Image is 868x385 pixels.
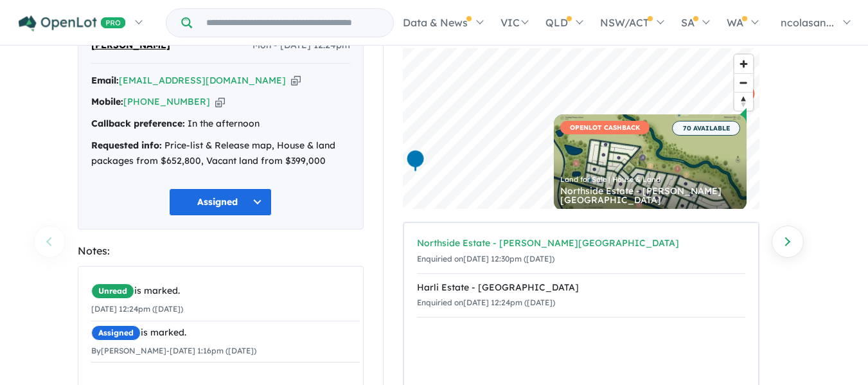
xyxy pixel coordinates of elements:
button: Zoom in [734,55,753,73]
img: Openlot PRO Logo White [19,15,126,31]
a: OPENLOT CASHBACK 70 AVAILABLE Land for Sale | House & Land Northside Estate - [PERSON_NAME][GEOGR... [554,114,747,211]
div: Northside Estate - [PERSON_NAME][GEOGRAPHIC_DATA] [560,186,740,204]
div: In the afternoon [91,116,350,132]
button: Zoom out [734,73,753,92]
span: 70 AVAILABLE [672,121,740,136]
a: [EMAIL_ADDRESS][DOMAIN_NAME] [119,75,286,86]
input: Try estate name, suburb, builder or developer [195,9,391,37]
div: Northside Estate - [PERSON_NAME][GEOGRAPHIC_DATA] [417,236,745,251]
small: Enquiried on [DATE] 12:30pm ([DATE]) [417,254,554,264]
div: Map marker [405,149,425,173]
button: Copy [291,74,301,87]
small: Enquiried on [DATE] 12:24pm ([DATE]) [417,298,555,307]
span: ncolasan... [781,16,834,29]
canvas: Map [403,48,759,209]
button: Copy [215,95,225,109]
strong: Callback preference: [91,118,185,129]
span: Unread [91,283,134,299]
a: Northside Estate - [PERSON_NAME][GEOGRAPHIC_DATA]Enquiried on[DATE] 12:30pm ([DATE]) [417,229,745,274]
div: Notes: [78,242,364,260]
span: OPENLOT CASHBACK [560,121,650,134]
strong: Mobile: [91,96,123,107]
div: Price-list & Release map, House & land packages from $652,800, Vacant land from $399,000 [91,138,350,169]
button: Assigned [169,188,272,216]
span: Assigned [91,325,141,341]
strong: Email: [91,75,119,86]
div: Land for Sale | House & Land [560,176,740,183]
button: Reset bearing to north [734,92,753,111]
strong: Requested info: [91,139,162,151]
span: Reset bearing to north [734,93,753,111]
div: is marked. [91,283,360,299]
div: Harli Estate - [GEOGRAPHIC_DATA] [417,280,745,296]
a: Harli Estate - [GEOGRAPHIC_DATA]Enquiried on[DATE] 12:24pm ([DATE]) [417,273,745,318]
small: [DATE] 12:24pm ([DATE]) [91,304,183,314]
div: Map marker [736,84,756,108]
a: [PHONE_NUMBER] [123,96,210,107]
div: is marked. [91,325,360,341]
small: By [PERSON_NAME] - [DATE] 1:16pm ([DATE]) [91,346,256,355]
